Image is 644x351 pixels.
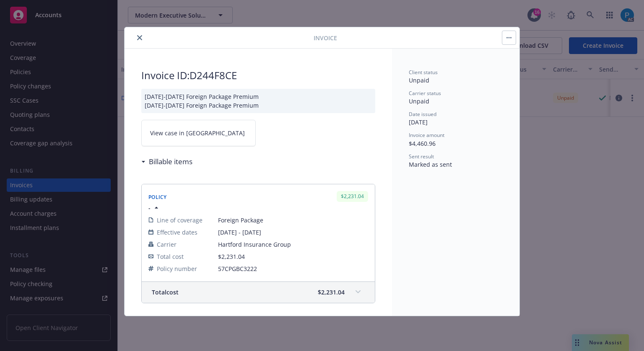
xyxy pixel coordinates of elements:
div: Totalcost$2,231.04 [142,282,375,303]
span: $4,460.96 [409,139,436,147]
span: [DATE] - [DATE] [218,228,368,237]
span: Unpaid [409,76,429,84]
span: Policy number [157,264,197,273]
span: Invoice amount [409,132,444,139]
span: Effective dates [157,228,197,237]
a: View case in [GEOGRAPHIC_DATA] [141,120,256,146]
span: Carrier [157,240,177,249]
span: 57CPGBC3222 [218,264,368,273]
span: Line of coverage [157,216,203,225]
div: [DATE]-[DATE] Foreign Package Premium [DATE]-[DATE] Foreign Package Premium [141,89,375,113]
span: Total cost [157,252,184,261]
span: Unpaid [409,97,429,105]
span: Client status [409,69,438,76]
span: Foreign Package [218,216,368,225]
span: - [148,204,151,212]
div: Billable items [141,156,192,167]
span: $2,231.04 [218,253,245,261]
span: Sent result [409,153,434,160]
span: $2,231.04 [318,288,345,297]
span: View case in [GEOGRAPHIC_DATA] [150,129,245,137]
span: Date issued [409,111,436,118]
span: Total cost [152,288,179,297]
h3: Billable items [149,156,192,167]
span: Marked as sent [409,160,452,168]
h2: Invoice ID: D244F8CE [141,69,375,82]
span: Carrier status [409,90,441,97]
span: [DATE] [409,118,428,126]
span: Invoice [314,34,337,42]
span: Hartford Insurance Group [218,240,368,249]
div: $2,231.04 [337,191,368,201]
span: Policy [148,194,167,201]
button: - [148,204,161,212]
button: close [135,33,145,43]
